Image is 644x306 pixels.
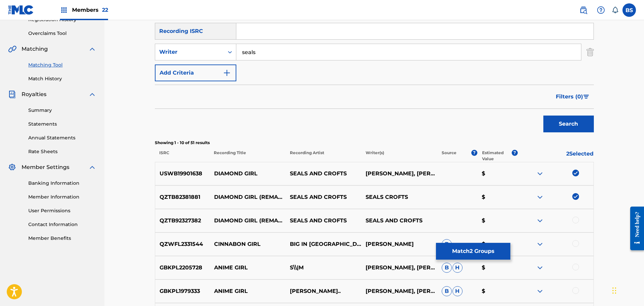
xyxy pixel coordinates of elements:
[477,240,517,248] p: $
[28,180,96,187] a: Banking Information
[361,170,437,178] p: [PERSON_NAME], [PERSON_NAME]
[452,286,463,296] span: H
[536,170,544,178] img: expand
[477,217,517,225] p: $
[155,264,210,272] p: GBKPL2205728
[477,170,517,178] p: $
[442,150,456,162] p: Source
[28,221,96,228] a: Contact Information
[22,45,48,53] span: Matching
[477,287,517,295] p: $
[88,45,96,53] img: expand
[209,240,285,248] p: CINNABON GIRL
[8,5,34,15] img: MLC Logo
[209,193,285,201] p: DIAMOND GIRL (REMASTERED 1985)
[88,163,96,171] img: expand
[586,44,594,60] img: Delete Criterion
[155,287,210,295] p: GBKPL1979333
[543,116,594,132] button: Search
[8,90,16,98] img: Royalties
[471,150,477,156] span: ?
[28,107,96,114] a: Summary
[223,69,231,77] img: 9d2ae6d4665cec9f34b9.svg
[28,30,96,37] a: Overclaims Tool
[155,240,210,248] p: QZWFL2331544
[155,217,210,225] p: QZTB92327382
[285,193,361,201] p: SEALS AND CROFTS
[209,150,285,162] p: Recording Title
[28,235,96,242] a: Member Benefits
[285,217,361,225] p: SEALS AND CROFTS
[536,193,544,201] img: expand
[155,64,236,81] button: Add Criteria
[612,280,616,301] div: Drag
[88,90,96,98] img: expand
[155,2,594,136] form: Search Form
[622,3,636,17] div: User Menu
[536,217,544,225] img: expand
[28,134,96,141] a: Annual Statements
[361,240,437,248] p: [PERSON_NAME]
[361,150,437,162] p: Writer(s)
[28,61,96,69] a: Matching Tool
[22,163,69,171] span: Member Settings
[28,207,96,214] a: User Permissions
[155,150,209,162] p: ISRC
[155,193,210,201] p: QZTB82381881
[577,3,590,17] a: Public Search
[361,287,437,295] p: [PERSON_NAME], [PERSON_NAME], [PERSON_NAME]
[8,163,16,171] img: Member Settings
[442,286,452,296] span: B
[594,3,608,17] div: Help
[612,7,618,13] div: Notifications
[102,7,108,13] span: 22
[361,193,437,201] p: SEALS CROFTS
[572,170,579,176] img: deselect
[361,217,437,225] p: SEALS AND CROFTS
[285,240,361,248] p: BIG IN [GEOGRAPHIC_DATA]
[625,201,644,255] iframe: Resource Center
[209,264,285,272] p: ANIME GIRL
[8,45,16,53] img: Matching
[28,121,96,128] a: Statements
[155,170,210,178] p: USWB19901638
[536,240,544,248] img: expand
[610,274,644,306] iframe: Chat Widget
[518,150,594,162] p: 2 Selected
[285,264,361,272] p: S\\|M
[436,243,510,260] button: Match2 Groups
[285,170,361,178] p: SEALS AND CROFTS
[442,263,452,273] span: B
[597,6,605,14] img: help
[60,6,68,14] img: Top Rightsholders
[28,75,96,82] a: Match History
[583,95,589,99] img: filter
[482,150,512,162] p: Estimated Value
[28,193,96,201] a: Member Information
[22,90,46,98] span: Royalties
[28,148,96,155] a: Rate Sheets
[556,93,583,101] span: Filters ( 0 )
[361,264,437,272] p: [PERSON_NAME], [PERSON_NAME], [PERSON_NAME]
[477,193,517,201] p: $
[536,264,544,272] img: expand
[442,239,452,249] span: B
[452,263,463,273] span: H
[552,88,594,105] button: Filters (0)
[159,48,220,56] div: Writer
[579,6,587,14] img: search
[477,264,517,272] p: $
[72,6,108,14] span: Members
[155,140,594,146] p: Showing 1 - 10 of 51 results
[572,193,579,200] img: deselect
[285,287,361,295] p: [PERSON_NAME]..
[536,287,544,295] img: expand
[209,170,285,178] p: DIAMOND GIRL
[209,217,285,225] p: DIAMOND GIRL (REMASTERED 1985)
[512,150,518,156] span: ?
[209,287,285,295] p: ANIME GIRL
[285,150,361,162] p: Recording Artist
